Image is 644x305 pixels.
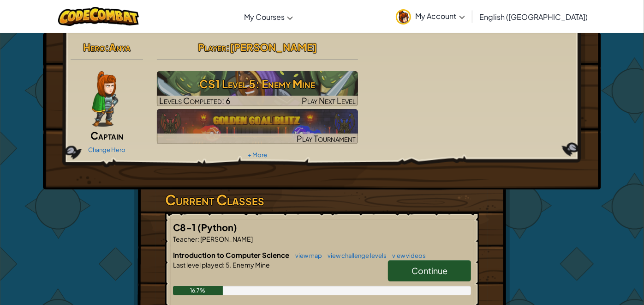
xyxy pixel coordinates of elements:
[302,95,356,106] span: Play Next Level
[411,265,447,276] span: Continue
[248,151,267,159] a: + More
[58,7,139,26] img: CodeCombat logo
[90,129,123,142] span: Captain
[109,41,131,54] span: Anya
[480,12,588,22] span: English ([GEOGRAPHIC_DATA])
[157,71,358,106] img: CS1 Level 5: Enemy Mine
[198,41,226,54] span: Player
[197,221,237,233] span: (Python)
[157,109,358,144] img: Golden Goal
[173,261,223,269] span: Last level played
[388,252,426,259] a: view videos
[391,2,470,31] a: My Account
[157,73,358,94] h3: CS1 Level 5: Enemy Mine
[83,41,105,54] span: Hero
[475,4,593,29] a: English ([GEOGRAPHIC_DATA])
[197,235,199,243] span: :
[105,41,109,54] span: :
[92,71,118,127] img: captain-pose.png
[173,235,197,243] span: Teacher
[239,4,298,29] a: My Courses
[173,286,223,295] div: 16.7%
[157,71,358,106] a: Play Next Level
[226,41,230,54] span: :
[416,11,465,21] span: My Account
[173,221,197,233] span: C8-1
[159,95,231,106] span: Levels Completed: 6
[323,252,387,259] a: view challenge levels
[232,261,270,269] span: Enemy Mine
[88,146,125,153] a: Change Hero
[291,252,322,259] a: view map
[223,261,225,269] span: :
[396,9,411,24] img: avatar
[225,261,232,269] span: 5.
[199,235,253,243] span: [PERSON_NAME]
[157,109,358,144] a: Play Tournament
[173,250,291,259] span: Introduction to Computer Science
[165,189,479,210] h3: Current Classes
[230,41,317,54] span: [PERSON_NAME]
[244,12,285,22] span: My Courses
[297,133,356,144] span: Play Tournament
